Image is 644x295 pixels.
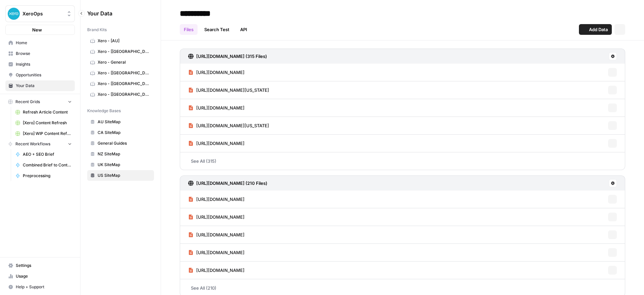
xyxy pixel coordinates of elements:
[98,151,151,157] span: NZ SiteMap
[87,9,146,17] span: Your Data
[23,120,72,126] span: [Xero] Content Refresh
[98,70,151,76] span: Xero - [[GEOGRAPHIC_DATA]]
[5,5,75,22] button: Workspace: XeroOps
[98,59,151,65] span: Xero - General
[5,38,75,48] a: Home
[196,69,245,76] span: [URL][DOMAIN_NAME]
[16,61,72,67] span: Insights
[188,176,267,191] a: [URL][DOMAIN_NAME] (210 Files)
[196,249,245,256] span: [URL][DOMAIN_NAME]
[98,140,151,146] span: General Guides
[236,24,251,35] a: API
[87,138,154,149] a: General Guides
[5,260,75,271] a: Settings
[5,271,75,282] a: Usage
[87,159,154,170] a: UK SiteMap
[12,170,75,181] a: Preprocessing
[87,170,154,181] a: US SiteMap
[196,180,267,187] h3: [URL][DOMAIN_NAME] (210 Files)
[196,87,269,93] span: [URL][DOMAIN_NAME][US_STATE]
[16,72,72,78] span: Opportunities
[87,89,154,100] a: Xero - [[GEOGRAPHIC_DATA]]
[22,10,63,17] span: XeroOps
[98,91,151,97] span: Xero - [[GEOGRAPHIC_DATA]]
[87,46,154,57] a: Xero - [[GEOGRAPHIC_DATA]]
[16,284,72,290] span: Help + Support
[32,26,42,33] span: New
[16,273,72,279] span: Usage
[98,162,151,168] span: UK SiteMap
[98,119,151,125] span: AU SiteMap
[188,99,245,117] a: [URL][DOMAIN_NAME]
[12,107,75,118] a: Refresh Article Content
[98,81,151,87] span: Xero - [[GEOGRAPHIC_DATA]]
[196,122,269,129] span: [URL][DOMAIN_NAME][US_STATE]
[188,117,269,134] a: [URL][DOMAIN_NAME][US_STATE]
[23,173,72,179] span: Preprocessing
[87,35,154,46] a: Xero - [AU]
[180,152,625,170] a: See All (315)
[188,81,269,99] a: [URL][DOMAIN_NAME][US_STATE]
[98,38,151,44] span: Xero - [AU]
[196,196,245,203] span: [URL][DOMAIN_NAME]
[196,140,245,147] span: [URL][DOMAIN_NAME]
[188,64,245,81] a: [URL][DOMAIN_NAME]
[23,162,72,168] span: Combined Brief to Content
[16,40,72,46] span: Home
[188,208,245,226] a: [URL][DOMAIN_NAME]
[5,80,75,91] a: Your Data
[5,25,75,35] button: New
[188,49,267,64] a: [URL][DOMAIN_NAME] (315 Files)
[5,97,75,107] button: Recent Grids
[5,70,75,80] a: Opportunities
[16,51,72,57] span: Browse
[579,24,612,35] button: Add Data
[15,141,50,147] span: Recent Workflows
[87,68,154,78] a: Xero - [[GEOGRAPHIC_DATA]]
[589,26,608,33] span: Add Data
[196,214,245,220] span: [URL][DOMAIN_NAME]
[188,226,245,243] a: [URL][DOMAIN_NAME]
[12,128,75,139] a: [Xero] WIP Content Refresh
[200,24,233,35] a: Search Test
[87,117,154,127] a: AU SiteMap
[87,27,107,33] span: Brand Kits
[23,151,72,157] span: AEO + SEO Brief
[15,99,40,105] span: Recent Grids
[5,48,75,59] a: Browse
[23,131,72,137] span: [Xero] WIP Content Refresh
[188,244,245,261] a: [URL][DOMAIN_NAME]
[87,57,154,68] a: Xero - General
[12,149,75,160] a: AEO + SEO Brief
[5,139,75,149] button: Recent Workflows
[12,118,75,128] a: [Xero] Content Refresh
[16,83,72,89] span: Your Data
[5,59,75,70] a: Insights
[12,160,75,170] a: Combined Brief to Content
[180,24,198,35] a: Files
[87,127,154,138] a: CA SiteMap
[98,130,151,136] span: CA SiteMap
[188,191,245,208] a: [URL][DOMAIN_NAME]
[98,49,151,55] span: Xero - [[GEOGRAPHIC_DATA]]
[196,231,245,238] span: [URL][DOMAIN_NAME]
[87,78,154,89] a: Xero - [[GEOGRAPHIC_DATA]]
[196,53,267,60] h3: [URL][DOMAIN_NAME] (315 Files)
[23,109,72,115] span: Refresh Article Content
[188,135,245,152] a: [URL][DOMAIN_NAME]
[188,262,245,279] a: [URL][DOMAIN_NAME]
[5,282,75,292] button: Help + Support
[8,8,20,20] img: XeroOps Logo
[98,172,151,178] span: US SiteMap
[87,149,154,159] a: NZ SiteMap
[196,267,245,274] span: [URL][DOMAIN_NAME]
[196,104,245,111] span: [URL][DOMAIN_NAME]
[87,108,121,114] span: Knowledge Bases
[16,263,72,269] span: Settings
